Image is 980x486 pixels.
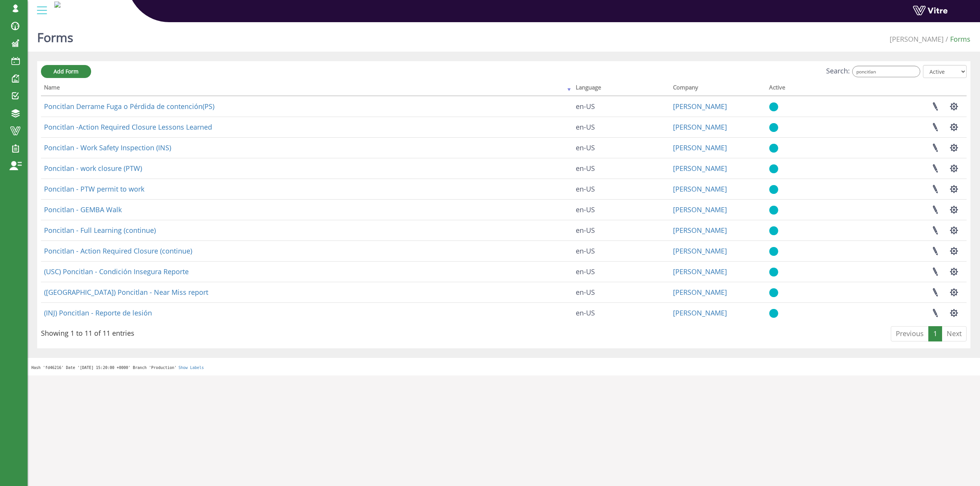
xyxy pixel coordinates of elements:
[178,366,204,370] a: Show Labels
[573,158,670,179] td: en-US
[769,164,778,174] img: yes
[769,102,778,112] img: yes
[44,143,171,152] a: Poncitlan - Work Safety Inspection (INS)
[44,164,142,173] a: Poncitlan - work closure (PTW)
[573,117,670,137] td: en-US
[769,123,778,132] img: yes
[44,308,152,317] a: (INJ) Poncitlan - Reporte de lesión
[673,267,727,276] a: [PERSON_NAME]
[673,205,727,214] a: [PERSON_NAME]
[769,205,778,215] img: yes
[31,366,176,370] span: Hash 'fd46216' Date '[DATE] 15:20:00 +0000' Branch 'Production'
[54,68,78,75] span: Add Form
[573,179,670,199] td: en-US
[573,302,670,323] td: en-US
[44,122,212,132] a: Poncitlan -Action Required Closure Lessons Learned
[573,199,670,220] td: en-US
[673,122,727,132] a: [PERSON_NAME]
[673,164,727,173] a: [PERSON_NAME]
[44,246,192,255] a: Poncitlan - Action Required Closure (continue)
[573,96,670,117] td: en-US
[41,81,573,96] th: Name: activate to sort column ascending
[673,102,727,111] a: [PERSON_NAME]
[942,326,967,341] a: Next
[673,226,727,235] a: [PERSON_NAME]
[852,66,920,77] input: Search:
[769,247,778,256] img: yes
[44,288,208,297] a: ([GEOGRAPHIC_DATA]) Poncitlan - Near Miss report
[673,308,727,317] a: [PERSON_NAME]
[573,220,670,241] td: en-US
[673,184,727,193] a: [PERSON_NAME]
[44,184,144,193] a: Poncitlan - PTW permit to work
[766,81,833,96] th: Active
[769,226,778,236] img: yes
[573,81,670,96] th: Language
[41,65,91,78] a: Add Form
[44,205,122,214] a: Poncitlan - GEMBA Walk
[41,325,134,338] div: Showing 1 to 11 of 11 entries
[44,102,214,111] a: Poncitlan Derrame Fuga o Pérdida de contención(PS)
[769,309,778,318] img: yes
[826,66,920,77] label: Search:
[673,246,727,255] a: [PERSON_NAME]
[890,34,944,44] a: [PERSON_NAME]
[769,288,778,297] img: yes
[769,143,778,153] img: yes
[573,261,670,282] td: en-US
[54,2,60,8] img: a5b1377f-0224-4781-a1bb-d04eb42a2f7a.jpg
[573,137,670,158] td: en-US
[891,326,929,341] a: Previous
[769,267,778,277] img: yes
[44,226,156,235] a: Poncitlan - Full Learning (continue)
[573,282,670,302] td: en-US
[673,288,727,297] a: [PERSON_NAME]
[928,326,942,341] a: 1
[944,34,970,44] li: Forms
[673,143,727,152] a: [PERSON_NAME]
[670,81,766,96] th: Company
[37,19,73,52] h1: Forms
[769,185,778,194] img: yes
[573,241,670,261] td: en-US
[44,267,189,276] a: (USC) Poncitlan - Condición Insegura Reporte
